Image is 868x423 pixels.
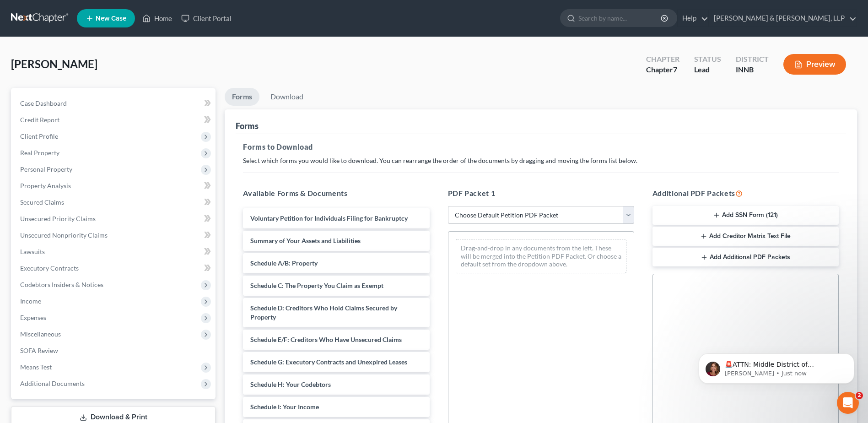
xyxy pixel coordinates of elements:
[20,314,46,321] span: Expenses
[20,182,71,190] span: Property Analysis
[250,214,408,222] span: Voluntary Petition for Individuals Filing for Bankruptcy
[646,54,679,65] div: Chapter
[20,99,67,107] span: Case Dashboard
[856,392,863,399] span: 2
[250,403,319,411] span: Schedule I: Your Income
[11,57,97,70] span: [PERSON_NAME]
[456,239,626,273] div: Drag-and-drop in any documents from the left. These will be merged into the Petition PDF Packet. ...
[652,188,839,199] h5: Additional PDF Packets
[694,65,721,75] div: Lead
[13,342,216,359] a: SOFA Review
[250,237,361,244] span: Summary of Your Assets and Liabilities
[20,281,103,288] span: Codebtors Insiders & Notices
[20,215,96,222] span: Unsecured Priority Claims
[13,211,216,227] a: Unsecured Priority Claims
[250,380,331,388] span: Schedule H: Your Codebtors
[13,260,216,277] a: Executory Contracts
[13,95,216,112] a: Case Dashboard
[736,65,769,75] div: INNB
[20,330,61,338] span: Miscellaneous
[138,10,177,27] a: Home
[263,88,311,106] a: Download
[250,259,318,267] span: Schedule A/B: Property
[20,297,41,305] span: Income
[694,54,721,65] div: Status
[20,363,52,371] span: Means Test
[96,15,126,22] span: New Case
[243,188,429,199] h5: Available Forms & Documents
[652,248,839,267] button: Add Additional PDF Packets
[20,116,59,124] span: Credit Report
[652,227,839,246] button: Add Creditor Matrix Text File
[837,392,859,414] iframe: Intercom live chat
[20,198,64,206] span: Secured Claims
[250,282,383,289] span: Schedule C: The Property You Claim as Exempt
[243,156,839,165] p: Select which forms you would like to download. You can rearrange the order of the documents by dr...
[13,178,216,194] a: Property Analysis
[736,54,769,65] div: District
[177,10,236,27] a: Client Portal
[578,10,662,27] input: Search by name...
[448,188,634,199] h5: PDF Packet 1
[20,149,59,157] span: Real Property
[20,380,85,387] span: Additional Documents
[20,165,72,173] span: Personal Property
[250,358,407,366] span: Schedule G: Executory Contracts and Unexpired Leases
[685,334,868,398] iframe: Intercom notifications message
[646,65,679,75] div: Chapter
[13,244,216,260] a: Lawsuits
[250,304,397,321] span: Schedule D: Creditors Who Hold Claims Secured by Property
[20,231,108,239] span: Unsecured Nonpriority Claims
[13,112,216,128] a: Credit Report
[13,227,216,244] a: Unsecured Nonpriority Claims
[20,347,58,354] span: SOFA Review
[243,141,839,152] h5: Forms to Download
[673,65,677,74] span: 7
[13,194,216,211] a: Secured Claims
[783,54,846,75] button: Preview
[20,264,79,272] span: Executory Contracts
[678,10,708,27] a: Help
[709,10,857,27] a: [PERSON_NAME] & [PERSON_NAME], LLP
[652,206,839,225] button: Add SSN Form (121)
[236,120,259,131] div: Forms
[225,88,259,106] a: Forms
[250,336,402,343] span: Schedule E/F: Creditors Who Have Unsecured Claims
[20,132,58,140] span: Client Profile
[20,248,45,255] span: Lawsuits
